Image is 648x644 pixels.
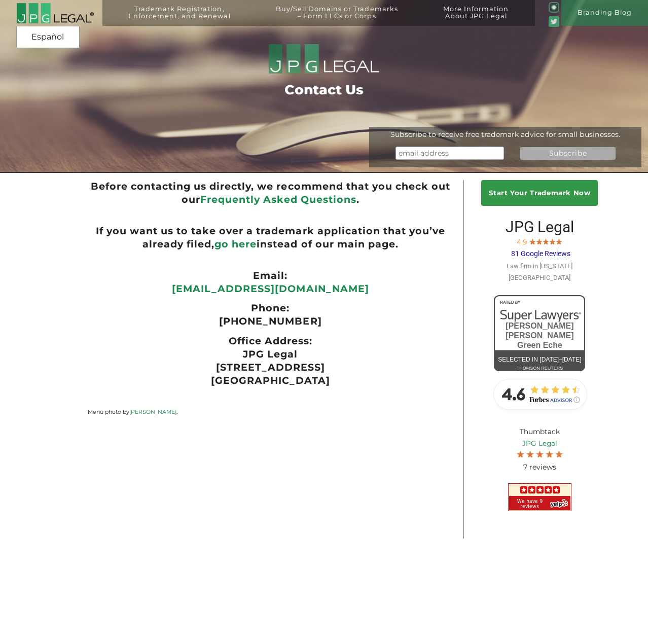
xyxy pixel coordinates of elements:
[88,302,453,315] ul: Phone:
[536,449,544,457] img: Screen-Shot-2017-10-03-at-11.31.22-PM.jpg
[549,237,556,244] img: Screen-Shot-2017-10-03-at-11.31.22-PM.jpg
[88,408,177,415] small: Menu photo by .
[481,180,598,205] a: Start Your Trademark Now
[88,315,453,328] p: [PHONE_NUMBER]
[477,418,602,481] div: Thumbtack
[536,237,543,244] img: Screen-Shot-2017-10-03-at-11.31.22-PM.jpg
[489,374,590,414] img: Forbes-Advisor-Rating-JPG-Legal.jpg
[494,354,585,366] div: Selected in [DATE]–[DATE]
[520,147,616,160] input: Subscribe
[506,226,574,281] a: JPG Legal 4.9 81 Google Reviews Law firm in [US_STATE][GEOGRAPHIC_DATA]
[517,238,527,246] span: 4.9
[549,2,559,13] img: glyph-logo_May2016-green3-90.png
[19,28,77,46] a: Español
[517,449,524,457] img: Screen-Shot-2017-10-03-at-11.31.22-PM.jpg
[556,237,562,244] img: Screen-Shot-2017-10-03-at-11.31.22-PM.jpg
[109,6,250,31] a: Trademark Registration,Enforcement, and Renewal
[88,225,453,251] ul: If you want us to take over a trademark application that you’ve already filed, instead of our mai...
[546,449,553,457] img: Screen-Shot-2017-10-03-at-11.31.22-PM.jpg
[129,408,176,415] a: [PERSON_NAME]
[16,3,94,24] img: 2016-logo-black-letters-3-r.png
[172,282,369,295] a: [EMAIL_ADDRESS][DOMAIN_NAME]
[506,218,574,236] span: JPG Legal
[88,180,453,206] ul: Before contacting us directly, we recommend that you check out our .
[549,16,559,27] img: Twitter_Social_Icon_Rounded_Square_Color-mid-green3-90.png
[526,449,534,457] img: Screen-Shot-2017-10-03-at-11.31.22-PM.jpg
[88,335,453,348] ul: Office Address:
[494,321,585,350] div: [PERSON_NAME] [PERSON_NAME] Green Eche
[424,6,528,31] a: More InformationAbout JPG Legal
[214,238,257,250] a: go here
[507,262,572,281] span: Law firm in [US_STATE][GEOGRAPHIC_DATA]
[484,438,595,449] a: JPG Legal
[369,130,641,139] div: Subscribe to receive free trademark advice for small businesses.
[523,462,556,472] span: 7 reviews
[508,483,571,511] img: JPG Legal
[543,237,549,244] img: Screen-Shot-2017-10-03-at-11.31.22-PM.jpg
[529,237,536,244] img: Screen-Shot-2017-10-03-at-11.31.22-PM.jpg
[88,269,453,282] ul: Email:
[494,295,585,371] a: [PERSON_NAME] [PERSON_NAME]Green EcheSelected in [DATE]–[DATE]thomson reuters
[200,193,357,205] a: Frequently Asked Questions
[511,249,570,258] span: 81 Google Reviews
[395,147,505,160] input: email address
[257,6,417,31] a: Buy/Sell Domains or Trademarks– Form LLCs or Corps
[494,363,585,374] div: thomson reuters
[88,348,453,387] p: JPG Legal [STREET_ADDRESS] [GEOGRAPHIC_DATA]
[555,449,563,457] img: Screen-Shot-2017-10-03-at-11.31.22-PM.jpg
